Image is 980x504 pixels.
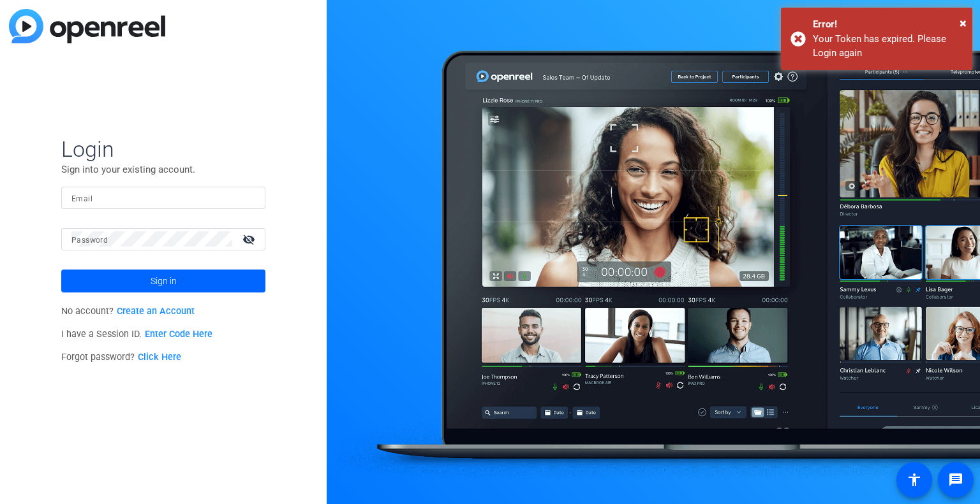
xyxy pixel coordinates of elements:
mat-icon: visibility_off [235,230,265,248]
div: Error! [813,17,963,32]
span: Sign in [151,265,177,297]
span: Forgot password? [61,352,181,363]
input: Enter Email Address [71,190,255,205]
button: Close [960,13,967,32]
div: Your Token has expired. Please Login again [813,32,963,61]
p: Sign into your existing account. [61,162,265,176]
mat-icon: message [948,472,963,487]
mat-label: Password [71,236,108,245]
span: Login [61,136,265,162]
mat-label: Email [71,194,93,203]
span: I have a Session ID. [61,329,212,340]
a: Click Here [138,352,181,363]
button: Sign in [61,270,265,292]
span: No account? [61,306,195,317]
mat-icon: accessibility [907,472,922,487]
span: × [960,15,967,31]
img: blue-gradient.svg [9,9,165,43]
a: Enter Code Here [145,329,212,340]
a: Create an Account [117,306,195,317]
